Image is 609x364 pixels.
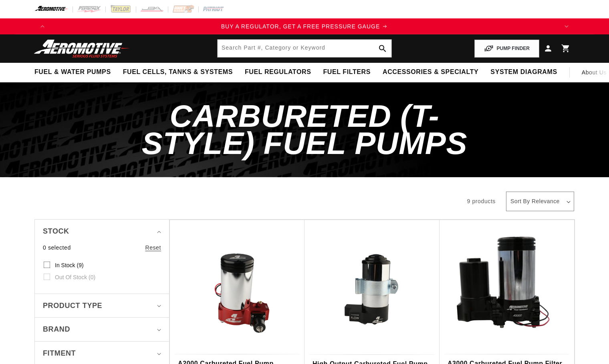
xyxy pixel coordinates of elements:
[490,68,557,76] span: System Diagrams
[559,18,575,34] button: Translation missing: en.sections.announcements.next_announcement
[484,63,563,82] summary: System Diagrams
[43,243,71,252] span: 0 selected
[43,348,76,359] span: Fitment
[43,318,161,341] summary: Brand (0 selected)
[43,300,102,312] span: Product type
[123,68,233,76] span: Fuel Cells, Tanks & Systems
[323,68,371,76] span: Fuel Filters
[467,198,496,204] span: 9 products
[43,294,161,318] summary: Product type (0 selected)
[218,40,391,57] input: Search by Part Number, Category or Keyword
[221,23,380,30] span: BUY A REGULATOR, GET A FREE PRESSURE GAUGE
[55,262,84,269] span: In stock (9)
[28,63,117,82] summary: Fuel & Water Pumps
[145,243,161,252] a: Reset
[43,324,70,335] span: Brand
[32,39,132,58] img: Aeromotive
[142,98,468,161] span: Carbureted (T-Style) Fuel Pumps
[245,68,311,76] span: Fuel Regulators
[34,18,50,34] button: Translation missing: en.sections.announcements.previous_announcement
[50,22,559,31] div: 1 of 4
[50,22,559,31] a: BUY A REGULATOR, GET A FREE PRESSURE GAUGE
[383,68,478,76] span: Accessories & Specialty
[14,18,595,34] slideshow-component: Translation missing: en.sections.announcements.announcement_bar
[374,40,391,57] button: search button
[117,63,239,82] summary: Fuel Cells, Tanks & Systems
[239,63,317,82] summary: Fuel Regulators
[582,69,607,76] span: About Us
[474,40,539,58] button: PUMP FINDER
[43,226,69,237] span: Stock
[55,274,95,281] span: Out of stock (0)
[34,68,111,76] span: Fuel & Water Pumps
[317,63,377,82] summary: Fuel Filters
[50,22,559,31] div: Announcement
[43,220,161,243] summary: Stock (0 selected)
[377,63,484,82] summary: Accessories & Specialty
